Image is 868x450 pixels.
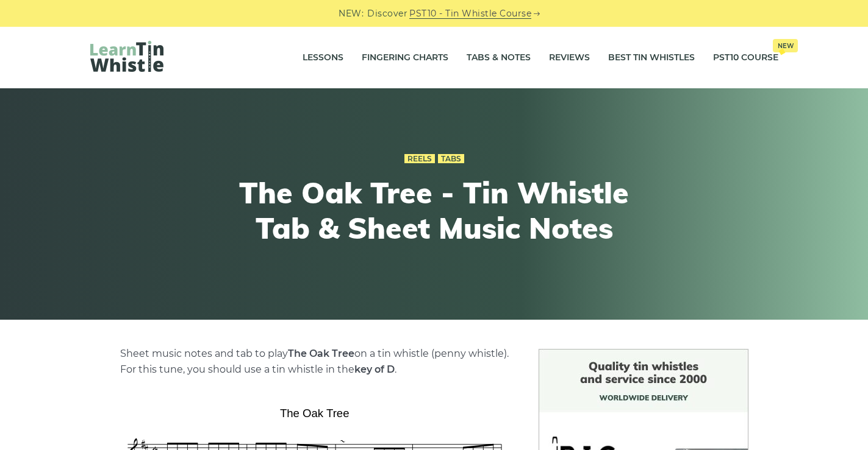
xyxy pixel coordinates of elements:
[608,43,695,73] a: Best Tin Whistles
[438,154,464,164] a: Tabs
[404,154,435,164] a: Reels
[773,39,798,52] span: New
[303,43,343,73] a: Lessons
[354,364,395,375] strong: key of D
[467,43,531,73] a: Tabs & Notes
[90,41,163,72] img: LearnTinWhistle.com
[120,346,509,378] p: Sheet music notes and tab to play on a tin whistle (penny whistle). For this tune, you should use...
[210,175,659,245] h1: The Oak Tree - Tin Whistle Tab & Sheet Music Notes
[362,43,448,73] a: Fingering Charts
[288,348,354,359] strong: The Oak Tree
[713,43,778,73] a: PST10 CourseNew
[549,43,590,73] a: Reviews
